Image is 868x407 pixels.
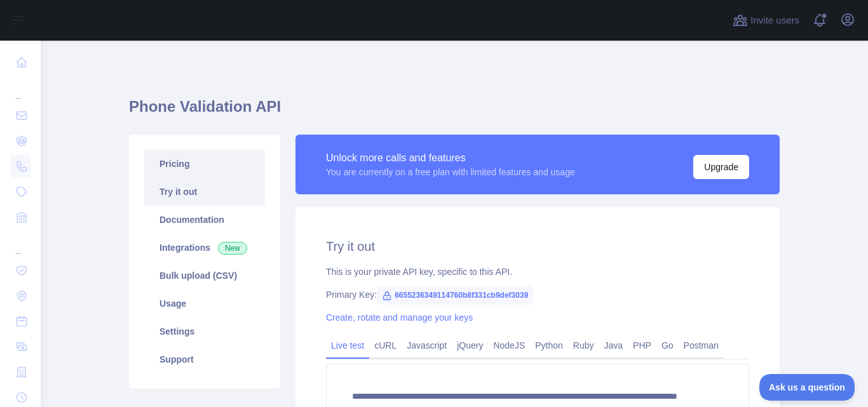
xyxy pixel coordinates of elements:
[679,335,724,356] a: Postman
[144,317,265,345] a: Settings
[144,290,265,317] a: Usage
[326,335,369,356] a: Live test
[369,335,402,356] a: cURL
[326,265,749,278] div: This is your private API key, specific to this API.
[144,345,265,373] a: Support
[144,234,265,262] a: Integrations New
[144,150,265,178] a: Pricing
[488,335,530,356] a: NodeJS
[326,312,473,323] a: Create, rotate and manage your keys
[628,335,656,356] a: PHP
[759,374,855,401] iframe: Toggle Customer Support
[656,335,679,356] a: Go
[750,13,799,28] span: Invite users
[402,335,452,356] a: Javascript
[218,242,247,255] span: New
[326,150,575,166] div: Unlock more calls and features
[568,335,599,356] a: Ruby
[693,155,749,179] button: Upgrade
[326,237,749,255] h2: Try it out
[377,286,533,305] span: 6655236349114760b8f331cb9def3039
[326,166,575,178] div: You are currently on a free plan with limited features and usage
[10,231,31,257] div: ...
[144,178,265,206] a: Try it out
[530,335,568,356] a: Python
[599,335,628,356] a: Java
[144,206,265,234] a: Documentation
[10,76,31,102] div: ...
[452,335,488,356] a: jQuery
[326,288,749,301] div: Primary Key:
[129,97,780,127] h1: Phone Validation API
[730,10,802,30] button: Invite users
[144,262,265,290] a: Bulk upload (CSV)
